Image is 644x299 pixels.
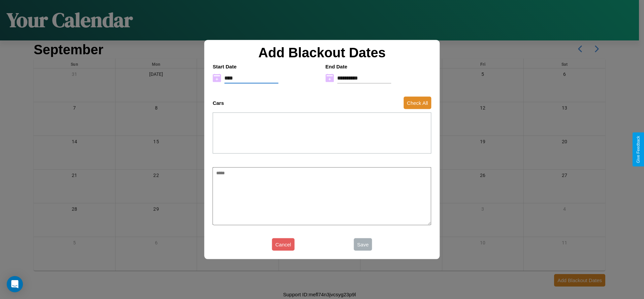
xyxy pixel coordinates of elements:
[354,238,372,251] button: Save
[209,45,434,60] h2: Add Blackout Dates
[636,136,641,163] div: Give Feedback
[272,238,295,251] button: Cancel
[404,97,431,109] button: Check All
[213,100,224,106] h4: Cars
[325,63,431,69] h4: End Date
[7,276,23,292] div: Open Intercom Messenger
[213,63,319,69] h4: Start Date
